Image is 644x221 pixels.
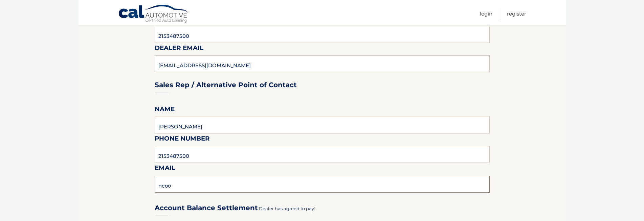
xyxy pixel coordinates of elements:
[259,206,315,211] span: Dealer has agreed to pay:
[155,204,258,212] h3: Account Balance Settlement
[155,163,175,175] label: Email
[118,4,189,24] a: Cal Automotive
[507,8,526,19] a: Register
[155,104,175,117] label: Name
[155,133,210,146] label: Phone Number
[480,8,492,19] a: Login
[155,43,203,55] label: Dealer Email
[155,81,297,89] h3: Sales Rep / Alternative Point of Contact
